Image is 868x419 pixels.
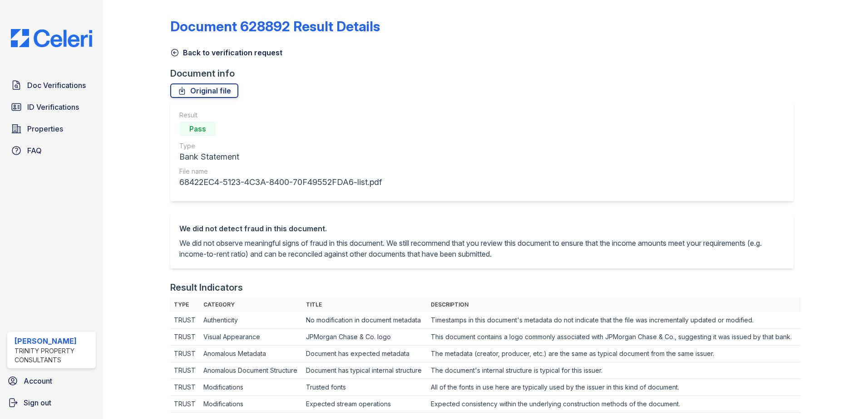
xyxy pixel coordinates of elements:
[24,397,51,408] span: Sign out
[27,145,42,156] span: FAQ
[427,346,801,362] td: The metadata (creator, producer, etc.) are the same as typical document from the same issuer.
[15,336,92,346] div: [PERSON_NAME]
[7,76,96,94] a: Doc Verifications
[170,329,200,346] td: TRUST
[200,379,302,396] td: Modifications
[427,362,801,379] td: The document's internal structure is typical for this issuer.
[170,67,801,80] div: Document info
[24,375,52,386] span: Account
[27,80,86,91] span: Doc Verifications
[302,312,427,329] td: No modification in document metadata
[302,329,427,346] td: JPMorgan Chase & Co. logo
[27,123,63,134] span: Properties
[170,312,200,329] td: TRUST
[7,120,96,138] a: Properties
[170,346,200,362] td: TRUST
[170,281,243,294] div: Result Indicators
[7,98,96,116] a: ID Verifications
[427,396,801,413] td: Expected consistency within the underlying construction methods of the document.
[200,329,302,346] td: Visual Appearance
[302,297,427,312] th: Title
[170,362,200,379] td: TRUST
[170,297,200,312] th: Type
[302,362,427,379] td: Document has typical internal structure
[15,346,92,365] div: Trinity Property Consultants
[179,122,216,136] div: Pass
[200,346,302,362] td: Anomalous Metadata
[4,372,99,390] a: Account
[7,141,96,160] a: FAQ
[27,102,79,112] span: ID Verifications
[179,141,382,151] div: Type
[179,176,382,189] div: 68422EC4-5123-4C3A-8400-70F49552FDA6-list.pdf
[427,312,801,329] td: Timestamps in this document's metadata do not indicate that the file was incrementally updated or...
[302,346,427,362] td: Document has expected metadata
[427,379,801,396] td: All of the fonts in use here are typically used by the issuer in this kind of document.
[200,297,302,312] th: Category
[170,18,380,34] a: Document 628892 Result Details
[179,111,382,120] div: Result
[179,151,382,163] div: Bank Statement
[427,329,801,346] td: This document contains a logo commonly associated with JPMorgan Chase & Co., suggesting it was is...
[427,297,801,312] th: Description
[302,379,427,396] td: Trusted fonts
[4,29,99,47] img: CE_Logo_Blue-a8612792a0a2168367f1c8372b55b34899dd931a85d93a1a3d3e32e68fde9ad4.png
[4,394,99,412] a: Sign out
[200,396,302,413] td: Modifications
[170,83,238,98] a: Original file
[200,312,302,329] td: Authenticity
[179,167,382,176] div: File name
[179,223,784,234] div: We did not detect fraud in this document.
[302,396,427,413] td: Expected stream operations
[170,47,282,58] a: Back to verification request
[170,396,200,413] td: TRUST
[170,379,200,396] td: TRUST
[179,238,784,259] p: We did not observe meaningful signs of fraud in this document. We still recommend that you review...
[200,362,302,379] td: Anomalous Document Structure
